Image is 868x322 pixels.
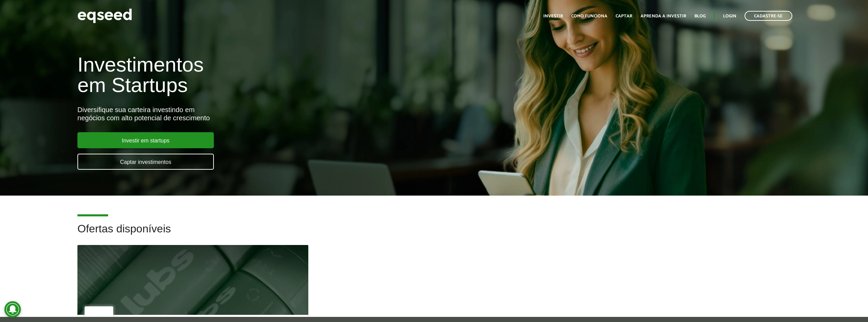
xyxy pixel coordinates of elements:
[745,11,792,21] a: Cadastre-se
[77,7,132,25] img: EqSeed
[723,14,736,18] a: Login
[77,132,214,148] a: Investir em startups
[77,55,501,95] h1: Investimentos em Startups
[77,154,214,170] a: Captar investimentos
[694,14,706,18] a: Blog
[77,106,501,122] div: Diversifique sua carteira investindo em negócios com alto potencial de crescimento
[571,14,607,18] a: Como funciona
[77,223,791,245] h2: Ofertas disponíveis
[641,14,686,18] a: Aprenda a investir
[616,14,632,18] a: Captar
[543,14,563,18] a: Investir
